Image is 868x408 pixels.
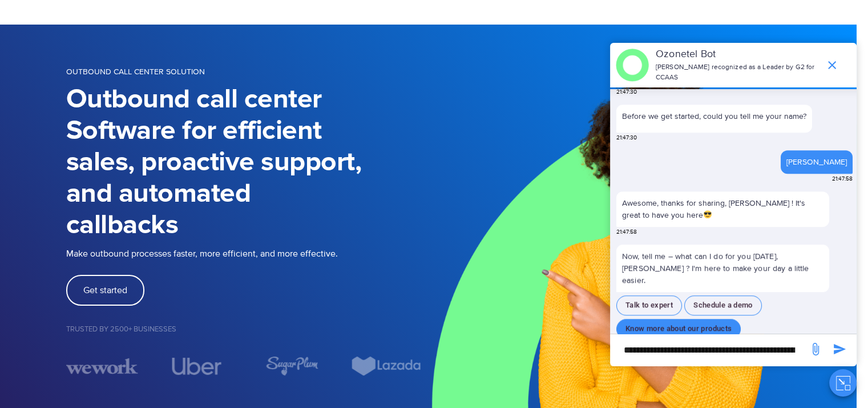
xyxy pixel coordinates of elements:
span: 21:47:30 [616,88,637,97]
span: OUTBOUND CALL CENTER SOLUTION [66,67,205,77]
p: Make outbound processes faster, more efficient, and more effective. [66,247,423,261]
p: Before we get started, could you tell me your name? [622,110,806,122]
span: 21:47:58 [832,175,853,183]
div: 6 / 7 [350,356,422,376]
p: [PERSON_NAME] recognized as a Leader by G2 for CCAAS [656,62,819,83]
img: wework [66,356,138,376]
span: Get started [83,286,127,295]
span: end chat or minimize [821,54,843,77]
img: uber [172,358,221,375]
img: header [616,49,649,82]
span: 21:47:30 [616,134,637,142]
button: Close chat [829,369,857,397]
span: 21:47:58 [616,228,637,237]
img: sugarplum [265,356,318,376]
button: Schedule a demo [684,295,762,315]
div: Image Carousel [66,356,423,376]
img: 😎 [704,210,712,218]
p: Now, tell me – what can I do for you [DATE], [PERSON_NAME] ? I'm here to make your day a little e... [616,245,829,292]
span: send message [804,338,827,361]
div: 4 / 7 [161,358,233,375]
a: Get started [66,275,144,306]
div: [PERSON_NAME] [786,156,847,168]
h1: Outbound call center Software for efficient sales, proactive support, and automated callbacks [66,84,423,241]
span: send message [828,338,851,361]
p: Awesome, thanks for sharing, [PERSON_NAME] ! It's great to have you here [622,197,823,221]
div: 5 / 7 [256,356,328,376]
button: Know more about our products [616,319,741,339]
div: 3 / 7 [66,356,138,376]
div: new-msg-input [616,340,803,361]
h5: Trusted by 2500+ Businesses [66,326,423,333]
p: Ozonetel Bot [656,47,819,62]
button: Talk to expert [616,295,682,315]
img: Lazada [350,356,422,376]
